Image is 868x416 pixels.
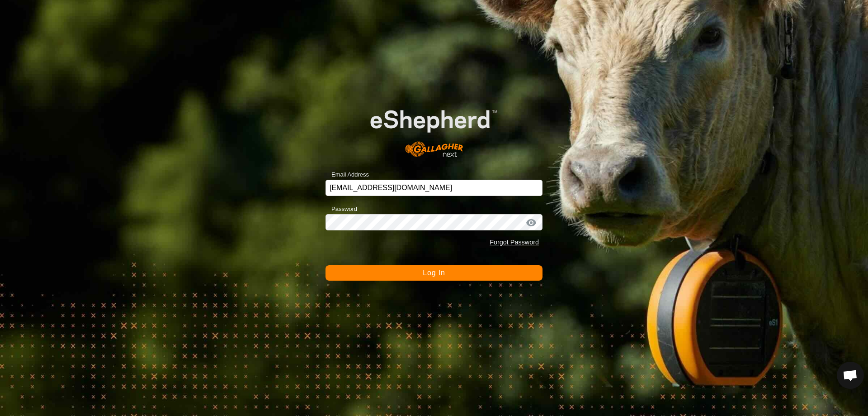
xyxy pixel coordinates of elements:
label: Password [325,205,357,214]
img: E-shepherd Logo [347,92,521,166]
a: Forgot Password [490,239,539,246]
span: Log In [423,269,445,277]
label: Email Address [325,170,369,179]
input: Email Address [325,180,542,196]
div: Open chat [837,362,864,389]
button: Log In [325,265,542,281]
